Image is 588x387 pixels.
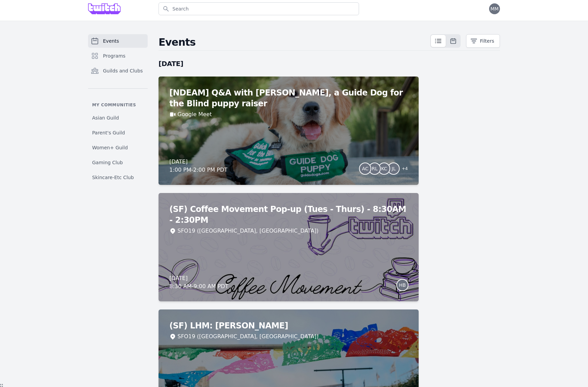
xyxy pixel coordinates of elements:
[92,144,128,151] span: Women+ Guild
[88,102,148,108] p: My communities
[88,127,148,139] a: Parent's Guild
[103,38,119,44] span: Events
[88,64,148,78] a: Guilds and Clubs
[103,67,143,74] span: Guilds and Clubs
[88,112,148,124] a: Asian Guild
[103,52,125,59] span: Programs
[381,166,387,171] span: KC
[489,3,500,14] button: MM
[362,166,369,171] span: AC
[88,171,148,184] a: Skincare-Etc Club
[169,158,228,174] div: [DATE] 1:00 PM - 2:00 PM PDT
[88,34,148,48] a: Events
[159,36,430,48] h2: Events
[92,159,123,166] span: Gaming Club
[159,2,359,15] input: Search
[159,77,419,185] a: [NDEAM] Q&A with [PERSON_NAME], a Guide Dog for the Blind puppy raiserGoogle Meet[DATE]1:00 PM-2:...
[490,6,499,11] span: MM
[177,110,212,119] a: Google Meet
[92,129,125,136] span: Parent's Guild
[169,87,408,109] h2: [NDEAM] Q&A with [PERSON_NAME], a Guide Dog for the Blind puppy raiser
[88,3,121,14] img: Grove
[92,174,134,181] span: Skincare-Etc Club
[466,34,500,48] button: Filters
[177,332,318,341] div: SFO19 ([GEOGRAPHIC_DATA], [GEOGRAPHIC_DATA])
[88,156,148,169] a: Gaming Club
[88,142,148,154] a: Women+ Guild
[177,227,318,235] div: SFO19 ([GEOGRAPHIC_DATA], [GEOGRAPHIC_DATA])
[372,166,378,171] span: RL
[169,274,228,291] div: [DATE] 8:30 AM - 9:00 AM PDT
[159,193,419,301] a: (SF) Coffee Movement Pop-up (Tues - Thurs) - 8:30AM - 2:30PMSFO19 ([GEOGRAPHIC_DATA], [GEOGRAPHIC...
[88,49,148,63] a: Programs
[169,204,408,225] h2: (SF) Coffee Movement Pop-up (Tues - Thurs) - 8:30AM - 2:30PM
[92,114,119,121] span: Asian Guild
[392,166,396,171] span: JL
[398,165,408,174] span: + 4
[159,59,419,68] h2: [DATE]
[169,320,408,331] h2: (SF) LHM: [PERSON_NAME]
[399,283,406,287] span: HB
[88,34,148,184] nav: Sidebar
